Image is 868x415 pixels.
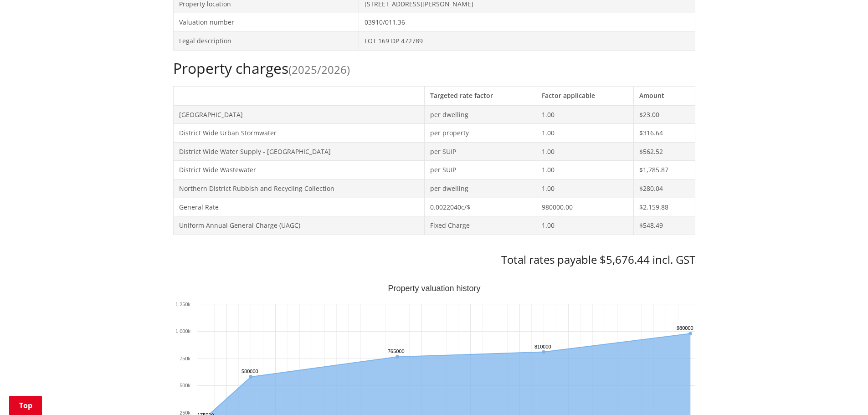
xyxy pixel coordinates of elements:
[180,356,190,361] text: 750k
[424,142,536,161] td: per SUIP
[424,105,536,124] td: per dwelling
[288,62,350,77] span: (2025/2026)
[424,179,536,198] td: per dwelling
[388,348,405,354] text: 765000
[688,332,692,335] path: Sunday, Jun 30, 12:00, 980,000. Capital Value.
[175,328,190,334] text: 1 000k
[173,253,695,266] h3: Total rates payable $5,676.44 incl. GST
[536,142,634,161] td: 1.00
[826,377,859,410] iframe: Messenger Launcher
[424,124,536,143] td: per property
[424,86,536,105] th: Targeted rate factor
[173,105,424,124] td: [GEOGRAPHIC_DATA]
[173,124,424,143] td: District Wide Urban Stormwater
[424,161,536,179] td: per SUIP
[424,216,536,235] td: Fixed Charge
[9,396,42,415] a: Top
[424,198,536,216] td: 0.0022040c/$
[634,179,695,198] td: $280.04
[395,355,399,359] path: Saturday, Jun 30, 12:00, 765,000. Capital Value.
[173,216,424,235] td: Uniform Annual General Charge (UAGC)
[241,369,258,374] text: 580000
[634,161,695,179] td: $1,785.87
[173,198,424,216] td: General Rate
[173,31,359,50] td: Legal description
[536,105,634,124] td: 1.00
[677,325,693,331] text: 980000
[534,344,551,349] text: 810000
[173,179,424,198] td: Northern District Rubbish and Recycling Collection
[536,216,634,235] td: 1.00
[359,13,695,32] td: 03910/011.36
[536,198,634,216] td: 980000.00
[634,86,695,105] th: Amount
[173,142,424,161] td: District Wide Water Supply - [GEOGRAPHIC_DATA]
[536,124,634,143] td: 1.00
[634,198,695,216] td: $2,159.88
[634,124,695,143] td: $316.64
[634,142,695,161] td: $562.52
[634,216,695,235] td: $548.49
[173,13,359,32] td: Valuation number
[542,350,545,354] path: Wednesday, Jun 30, 12:00, 810,000. Capital Value.
[180,383,190,388] text: 500k
[634,105,695,124] td: $23.00
[173,161,424,179] td: District Wide Wastewater
[536,86,634,105] th: Factor applicable
[249,375,252,379] path: Tuesday, Jun 30, 12:00, 580,000. Capital Value.
[173,60,695,77] h2: Property charges
[359,31,695,50] td: LOT 169 DP 472789
[536,179,634,198] td: 1.00
[536,161,634,179] td: 1.00
[388,284,480,293] text: Property valuation history
[175,302,190,307] text: 1 250k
